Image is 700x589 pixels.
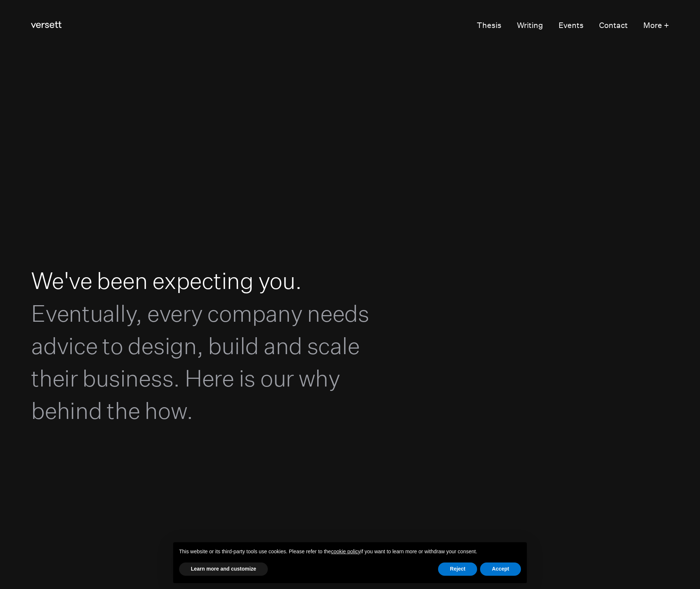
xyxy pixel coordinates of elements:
div: This website or its third-party tools use cookies. Please refer to the if you want to learn more ... [173,542,527,561]
button: Reject [438,562,477,576]
a: Writing [517,18,543,33]
a: Contact [599,18,628,33]
a: cookie policy [331,549,360,554]
a: Events [559,18,584,33]
span: Eventually, every company needs advice to design, build and scale their business. Here is our why... [31,300,369,424]
h1: We've been expecting you. [31,264,403,427]
a: Thesis [477,18,501,33]
button: More + [643,18,669,33]
button: Learn more and customize [179,562,268,576]
button: Accept [480,562,521,576]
